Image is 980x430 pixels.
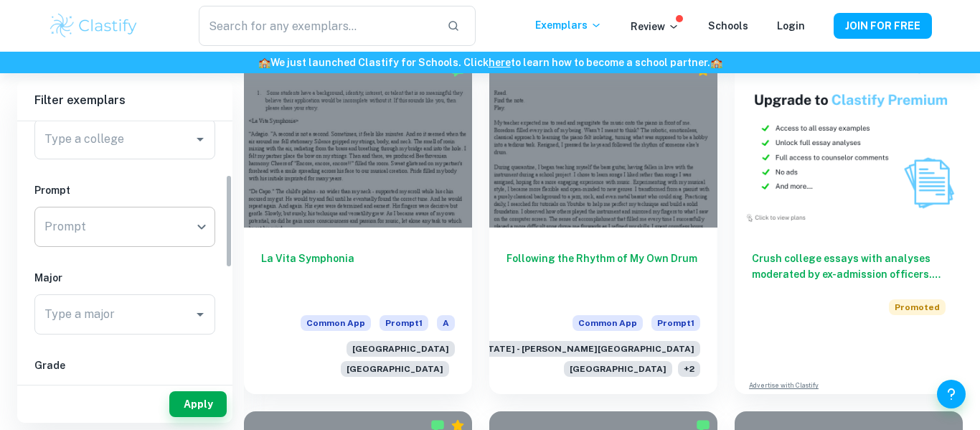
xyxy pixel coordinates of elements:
[937,380,966,408] button: Help and Feedback
[678,361,700,377] span: + 2
[190,304,210,324] button: Open
[169,391,227,417] button: Apply
[258,57,270,68] span: 🏫
[17,80,232,121] h6: Filter exemplars
[359,341,700,357] span: [GEOGRAPHIC_DATA][US_STATE] - [PERSON_NAME][GEOGRAPHIC_DATA]
[777,20,805,32] a: Login
[34,357,215,373] h6: Grade
[834,13,932,39] button: JOIN FOR FREE
[244,56,472,393] a: La Vita SymphoniaCommon AppPrompt1A[GEOGRAPHIC_DATA][GEOGRAPHIC_DATA]
[507,251,700,298] h6: Following the Rhythm of My Own Drum
[573,315,643,331] span: Common App
[710,57,722,68] span: 🏫
[489,56,717,393] a: Following the Rhythm of My Own DrumCommon AppPrompt1[GEOGRAPHIC_DATA][US_STATE] - [PERSON_NAME][G...
[48,11,139,40] img: Clastify logo
[749,380,819,391] a: Advertise with Clastify
[489,57,511,68] a: here
[564,361,672,377] span: [GEOGRAPHIC_DATA]
[752,251,946,282] h6: Crush college essays with analyses moderated by ex-admission officers. Upgrade now
[190,129,210,149] button: Open
[889,299,946,315] span: Promoted
[437,315,455,331] span: A
[261,251,455,298] h6: La Vita Symphonia
[34,270,215,286] h6: Major
[651,315,700,331] span: Prompt 1
[301,315,371,331] span: Common App
[708,20,748,32] a: Schools
[535,17,602,33] p: Exemplars
[341,361,449,377] span: [GEOGRAPHIC_DATA]
[735,56,963,227] img: Thumbnail
[380,315,428,331] span: Prompt 1
[347,341,455,357] span: [GEOGRAPHIC_DATA]
[34,182,215,198] h6: Prompt
[199,6,435,46] input: Search for any exemplars...
[3,55,977,70] h6: We just launched Clastify for Schools. Click to learn how to become a school partner.
[631,19,679,34] p: Review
